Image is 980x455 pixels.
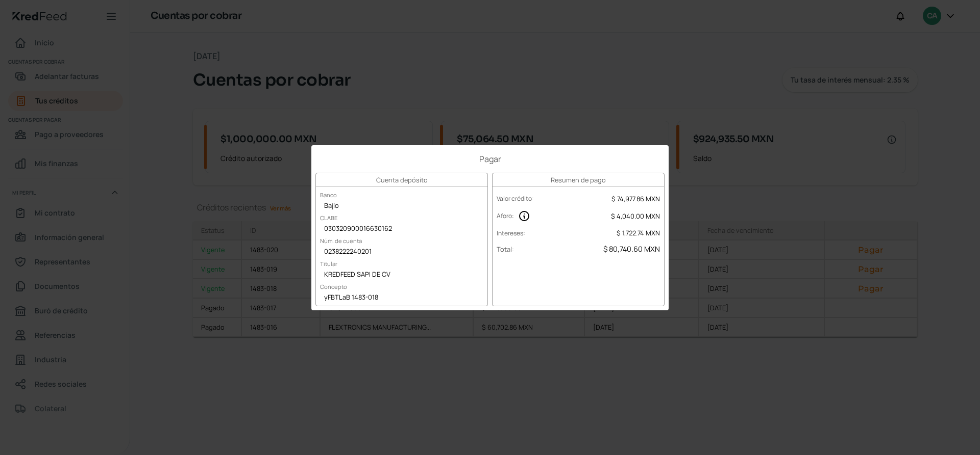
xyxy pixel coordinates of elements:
[493,173,664,187] h3: Resumen de pago
[316,256,341,272] label: Titular
[316,245,487,260] div: 0238222240201
[497,211,514,220] label: Aforo :
[316,173,487,187] h3: Cuenta depósito
[497,245,514,254] label: Total :
[316,267,487,283] div: KREDFEED SAPI DE CV
[316,199,487,214] div: Bajío
[316,210,341,226] label: CLABE
[316,290,487,306] div: yFBTLaB 1483-018
[611,194,660,203] span: $ 74,977.86 MXN
[497,229,525,237] label: Intereses :
[497,194,534,203] label: Valor crédito :
[603,244,660,254] span: $ 80,740.60 MXN
[316,187,341,203] label: Banco
[316,222,487,237] div: 030320900016630162
[316,279,351,295] label: Concepto
[315,153,665,165] h1: Pagar
[617,228,660,237] span: $ 1,722.74 MXN
[316,233,366,249] label: Núm. de cuenta
[611,211,660,221] span: $ 4,040.00 MXN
